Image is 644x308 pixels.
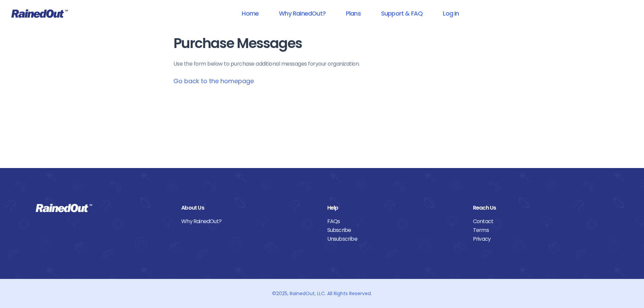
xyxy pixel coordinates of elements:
[270,6,334,21] a: Why RainedOut?
[173,77,254,85] a: Go back to the homepage
[473,235,609,243] a: Privacy
[181,204,317,212] div: About Us
[173,36,471,51] h1: Purchase Messages
[233,6,267,21] a: Home
[473,226,609,235] a: Terms
[173,60,471,68] p: Use the form below to purchase additional messages for your organization .
[327,226,463,235] a: Subscribe
[327,235,463,243] a: Unsubscribe
[473,217,609,226] a: Contact
[372,6,431,21] a: Support & FAQ
[473,204,609,212] div: Reach Us
[327,217,463,226] a: FAQs
[327,204,463,212] div: Help
[337,6,369,21] a: Plans
[181,217,317,226] a: Why RainedOut?
[434,6,468,21] a: Log In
